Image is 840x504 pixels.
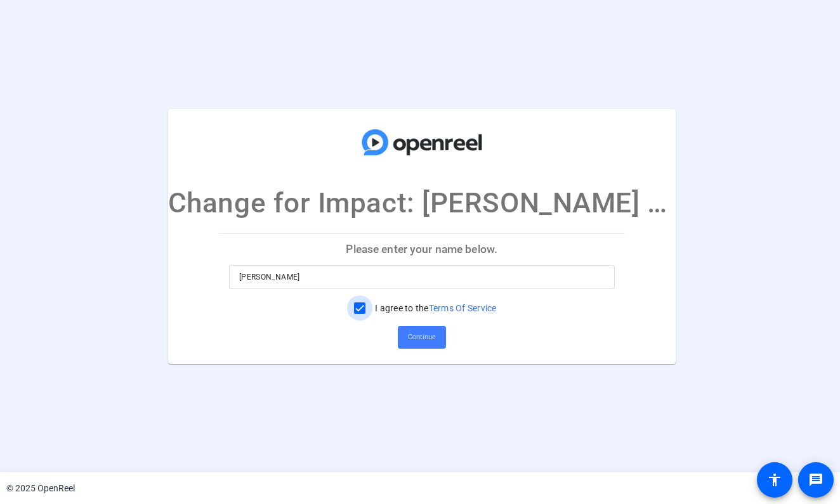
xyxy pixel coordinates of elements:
[168,182,676,224] p: Change for Impact: [PERSON_NAME] Script
[767,472,782,488] mat-icon: accessibility
[429,303,497,313] a: Terms Of Service
[6,482,75,495] div: © 2025 OpenReel
[808,472,824,488] mat-icon: message
[372,302,497,314] label: I agree to the
[408,328,436,347] span: Continue
[398,326,446,349] button: Continue
[239,269,605,285] input: Enter your name
[358,121,485,163] img: company-logo
[219,234,625,264] p: Please enter your name below.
